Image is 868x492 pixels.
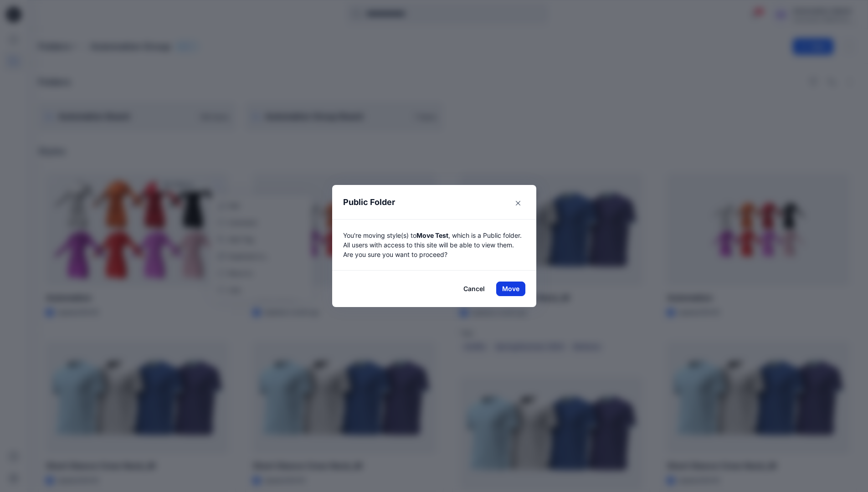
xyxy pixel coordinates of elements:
p: You're moving style(s) to , which is a Public folder. All users with access to this site will be ... [343,231,525,259]
strong: Move Test [416,231,448,239]
header: Public Folder [332,185,526,219]
button: Cancel [457,282,491,296]
button: Move [496,282,525,296]
button: Close [511,196,525,210]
